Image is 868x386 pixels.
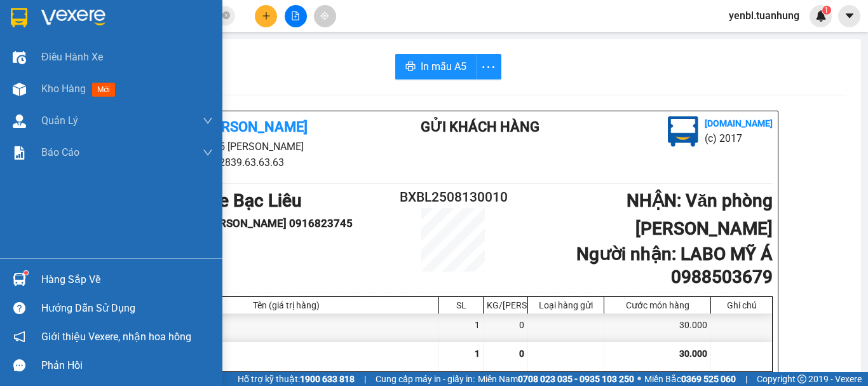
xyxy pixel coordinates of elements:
[668,116,698,147] img: logo.jpg
[604,314,711,342] div: 30.000
[24,271,28,275] sup: 1
[41,356,213,375] div: Phản hồi
[487,300,524,310] div: KG/[PERSON_NAME]
[576,244,773,287] b: Người nhận : LABO MỸ Á 0988503679
[203,116,213,126] span: down
[484,314,528,342] div: 0
[838,5,860,27] button: caret-down
[637,376,641,382] span: ⚪️
[844,10,855,22] span: caret-down
[364,372,366,386] span: |
[133,155,370,170] li: 02839.63.63.63
[627,190,773,239] b: NHẬN : Văn phòng [PERSON_NAME]
[11,8,27,27] img: logo-vxr
[285,5,307,27] button: file-add
[475,348,480,359] span: 1
[41,113,78,128] span: Quản Lý
[133,217,353,230] b: Người gửi : BS [PERSON_NAME] 0916823745
[41,329,191,345] span: Giới thiệu Vexere, nhận hoa hồng
[13,359,25,371] span: message
[531,300,600,310] div: Loại hàng gửi
[203,148,213,158] span: down
[13,273,26,286] img: warehouse-icon
[300,374,355,384] strong: 1900 633 818
[421,119,539,135] b: Gửi khách hàng
[478,372,634,386] span: Miền Nam
[719,8,810,24] span: yenbl.tuanhung
[439,314,484,342] div: 1
[395,54,477,79] button: printerIn mẫu A5
[314,5,336,27] button: aim
[745,372,747,386] span: |
[320,11,329,20] span: aim
[201,119,308,135] b: [PERSON_NAME]
[92,83,115,97] span: mới
[815,10,827,22] img: icon-new-feature
[705,130,773,146] li: (c) 2017
[476,54,501,79] button: more
[41,299,213,318] div: Hướng dẫn sử dụng
[405,61,416,73] span: printer
[13,83,26,96] img: warehouse-icon
[519,348,524,359] span: 0
[222,11,230,19] span: close-circle
[518,374,634,384] strong: 0708 023 035 - 0935 103 250
[607,300,707,310] div: Cước món hàng
[41,144,79,160] span: Báo cáo
[824,6,829,15] span: 1
[262,11,271,20] span: plus
[376,372,475,386] span: Cung cấp máy in - giấy in:
[679,348,707,359] span: 30.000
[222,10,230,22] span: close-circle
[681,374,736,384] strong: 0369 525 060
[13,114,26,128] img: warehouse-icon
[822,6,831,15] sup: 1
[134,314,439,342] div: 1 HÔP (Khác)
[705,118,773,128] b: [DOMAIN_NAME]
[41,270,213,289] div: Hàng sắp về
[797,375,806,383] span: copyright
[442,300,480,310] div: SL
[421,59,466,74] span: In mẫu A5
[13,51,26,64] img: warehouse-icon
[644,372,736,386] span: Miền Bắc
[255,5,277,27] button: plus
[400,187,506,208] h2: BXBL2508130010
[41,83,86,95] span: Kho hàng
[13,146,26,160] img: solution-icon
[477,59,501,75] span: more
[13,331,25,343] span: notification
[714,300,769,310] div: Ghi chú
[133,139,370,155] li: 85 [PERSON_NAME]
[238,372,355,386] span: Hỗ trợ kỹ thuật:
[137,300,435,310] div: Tên (giá trị hàng)
[41,49,103,65] span: Điều hành xe
[291,11,300,20] span: file-add
[13,302,25,314] span: question-circle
